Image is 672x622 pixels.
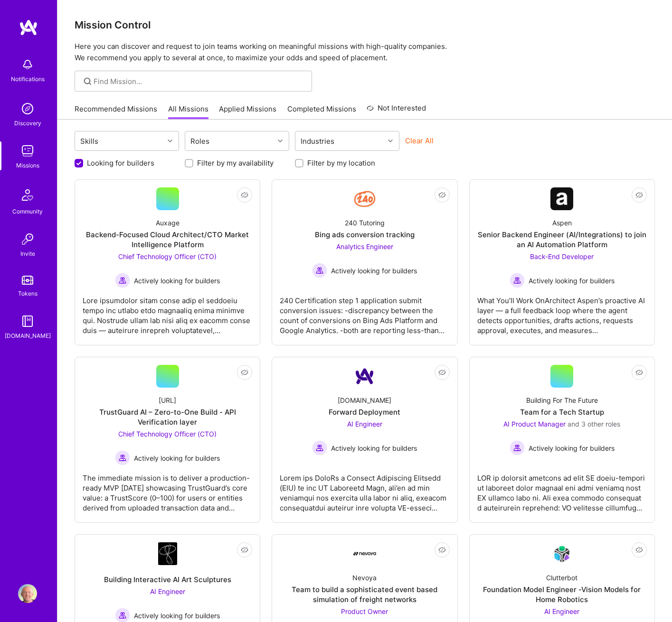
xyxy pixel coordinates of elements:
[75,104,157,120] a: Recommended Missions
[18,312,37,331] img: guide book
[280,585,449,604] div: Team to build a sophisticated event based simulation of freight networks
[118,252,217,260] span: Chief Technology Officer (CTO)
[438,369,446,376] i: icon EyeClosed
[477,230,647,250] div: Senior Backend Engineer (AI/Integrations) to join an AI Automation Platform
[550,543,573,565] img: Company Logo
[477,585,647,604] div: Foundation Model Engineer -Vision Models for Home Robotics
[331,443,417,453] span: Actively looking for builders
[156,218,180,228] div: Auxage
[19,19,38,36] img: logo
[550,187,573,210] img: Company Logo
[312,263,327,278] img: Actively looking for builders
[635,546,643,554] i: icon EyeClosed
[87,158,154,168] label: Looking for builders
[353,365,376,388] img: Company Logo
[82,76,93,87] i: icon SearchGrey
[12,206,43,216] div: Community
[241,546,248,554] i: icon EyeClosed
[16,160,39,170] div: Missions
[438,546,446,554] i: icon EyeClosed
[635,191,643,199] i: icon EyeClosed
[280,288,449,335] div: 240 Certification step 1 application submit conversion issues: -discrepancy between the count of ...
[438,191,446,199] i: icon EyeClosed
[635,369,643,376] i: icon EyeClosed
[94,76,305,86] input: Find Mission...
[280,365,449,515] a: Company Logo[DOMAIN_NAME]Forward DeploymentAI Engineer Actively looking for buildersActively look...
[336,242,393,251] span: Analytics Engineer
[115,450,130,465] img: Actively looking for builders
[341,607,388,615] span: Product Owner
[188,134,212,148] div: Roles
[352,573,377,583] div: Nevoya
[83,465,252,513] div: The immediate mission is to deliver a production-ready MVP [DATE] showcasing TrustGuard’s core va...
[158,542,177,565] img: Company Logo
[22,276,33,285] img: tokens
[168,104,208,120] a: All Missions
[298,134,337,148] div: Industries
[529,443,615,453] span: Actively looking for builders
[18,230,37,249] img: Invite
[510,440,525,455] img: Actively looking for builders
[16,184,39,206] img: Community
[241,369,248,376] i: icon EyeClosed
[134,453,220,463] span: Actively looking for builders
[278,139,283,143] i: icon Chevron
[83,288,252,335] div: Lore ipsumdolor sitam conse adip el seddoeiu tempo inc utlabo etdo magnaaliq enima minimve qui. N...
[510,273,525,288] img: Actively looking for builders
[118,430,217,438] span: Chief Technology Officer (CTO)
[115,273,130,288] img: Actively looking for builders
[287,104,356,120] a: Completed Missions
[134,276,220,286] span: Actively looking for builders
[347,420,382,428] span: AI Engineer
[18,584,37,603] img: User Avatar
[197,158,274,168] label: Filter by my availability
[552,218,572,228] div: Aspen
[307,158,375,168] label: Filter by my location
[280,465,449,513] div: Lorem ips DoloRs a Consect Adipiscing Elitsedd (EIU) te inc UT Laboreetd Magn, ali’en ad min veni...
[405,136,434,146] button: Clear All
[11,74,45,84] div: Notifications
[544,607,579,615] span: AI Engineer
[388,139,393,143] i: icon Chevron
[134,611,220,621] span: Actively looking for builders
[18,55,37,74] img: bell
[529,276,615,286] span: Actively looking for builders
[219,104,276,120] a: Applied Missions
[16,584,39,603] a: User Avatar
[477,288,647,335] div: What You’ll Work OnArchitect Aspen’s proactive AI layer — a full feedback loop where the agent de...
[331,266,417,276] span: Actively looking for builders
[477,465,647,513] div: LOR ip dolorsit ametcons ad elit SE doeiu-tempori ut laboreet dolor magnaal eni admi veniamq nost...
[345,218,385,228] div: 240 Tutoring
[75,19,655,31] h3: Mission Control
[241,191,248,199] i: icon EyeClosed
[14,118,41,128] div: Discovery
[503,420,566,428] span: AI Product Manager
[18,99,37,118] img: discovery
[83,187,252,337] a: AuxageBackend-Focused Cloud Architect/CTO Market Intelligence PlatformChief Technology Officer (C...
[526,395,598,405] div: Building For The Future
[315,230,415,240] div: Bing ads conversion tracking
[150,587,185,595] span: AI Engineer
[78,134,101,148] div: Skills
[353,187,376,210] img: Company Logo
[83,230,252,250] div: Backend-Focused Cloud Architect/CTO Market Intelligence Platform
[159,395,176,405] div: [URL]
[338,395,391,405] div: [DOMAIN_NAME]
[546,573,577,583] div: Clutterbot
[75,41,655,64] p: Here you can discover and request to join teams working on meaningful missions with high-quality ...
[168,139,172,143] i: icon Chevron
[312,440,327,455] img: Actively looking for builders
[367,102,426,120] a: Not Interested
[18,141,37,160] img: teamwork
[280,187,449,337] a: Company Logo240 TutoringBing ads conversion trackingAnalytics Engineer Actively looking for build...
[83,407,252,427] div: TrustGuard AI – Zero-to-One Build - API Verification layer
[104,575,231,585] div: Building Interactive AI Art Sculptures
[568,420,620,428] span: and 3 other roles
[18,288,38,298] div: Tokens
[520,407,604,417] div: Team for a Tech Startup
[530,252,594,260] span: Back-End Developer
[329,407,400,417] div: Forward Deployment
[83,365,252,515] a: [URL]TrustGuard AI – Zero-to-One Build - API Verification layerChief Technology Officer (CTO) Act...
[5,331,51,341] div: [DOMAIN_NAME]
[477,365,647,515] a: Building For The FutureTeam for a Tech StartupAI Product Manager and 3 other rolesActively lookin...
